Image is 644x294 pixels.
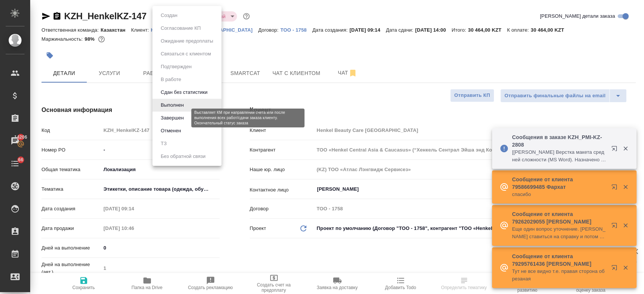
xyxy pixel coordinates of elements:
button: Выполнен [158,101,186,109]
p: Сообщение от клиента 79262029055 [PERSON_NAME] [512,210,606,225]
button: Закрыть [618,222,633,229]
p: Сообщение от клиента 79295761436 [PERSON_NAME] [512,253,606,268]
button: Открыть в новой вкладке [607,179,625,198]
button: Закрыть [618,145,633,152]
button: Создан [158,11,180,20]
p: Тут не все видно т.е. правая сторона обрезаная [512,268,606,283]
p: [[PERSON_NAME] Верстка макета средней сложности (MS Word). Назначено подразделение "DTPlight" [512,149,606,164]
p: Сообщение от клиента 79586699485 Фархат [512,176,606,191]
button: Ожидание предоплаты [158,37,215,45]
button: Сдан без статистики [158,88,210,96]
button: Без обратной связи [158,152,208,161]
button: Закрыть [618,264,633,271]
p: Еще один вопрос уточнение. [PERSON_NAME] ставиться на справку и потом передаю в перевод и заверен... [512,225,606,240]
button: Открыть в новой вкладке [607,141,625,159]
button: Открыть в новой вкладке [607,218,625,236]
button: Открыть в новой вкладке [607,260,625,278]
button: ТЗ [158,139,169,148]
button: Подтвержден [158,63,194,71]
button: Отменен [158,127,183,135]
button: В работе [158,75,183,84]
button: Завершен [158,114,186,122]
button: Согласование КП [158,24,203,32]
button: Связаться с клиентом [158,50,213,58]
p: Сообщения в заказе KZH_PMI-KZ-2808 [512,133,606,149]
p: спасибо [512,191,606,198]
button: Закрыть [618,184,633,190]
